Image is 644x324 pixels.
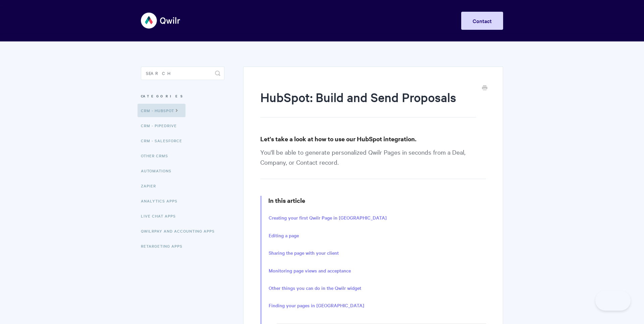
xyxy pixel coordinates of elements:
a: Print this Article [482,85,487,92]
a: Monitoring page views and acceptance [269,267,351,274]
a: Contact [461,12,503,30]
a: QwilrPay and Accounting Apps [141,224,220,238]
a: CRM - Pipedrive [141,119,182,132]
h3: Categories [141,90,224,102]
h3: Let's take a look at how to use our HubSpot integration. [260,134,486,144]
a: Finding your pages in [GEOGRAPHIC_DATA] [269,302,364,309]
a: CRM - Salesforce [141,134,187,147]
a: Other things you can do in the Qwilr widget [269,285,361,292]
input: Search [141,67,224,80]
p: You'll be able to generate personalized Qwilr Pages in seconds from a Deal, Company, or Contact r... [260,147,486,179]
a: Zapier [141,179,161,192]
h3: In this article [268,196,486,205]
a: CRM - HubSpot [138,104,185,117]
a: Retargeting Apps [141,239,187,253]
a: Sharing the page with your client [269,249,339,257]
a: Analytics Apps [141,194,182,208]
a: Live Chat Apps [141,209,181,223]
a: Editing a page [269,232,299,239]
h1: HubSpot: Build and Send Proposals [260,89,476,117]
a: Automations [141,164,176,177]
img: Qwilr Help Center [141,8,181,33]
a: Other CRMs [141,149,173,162]
iframe: Toggle Customer Support [595,291,631,311]
a: Creating your first Qwilr Page in [GEOGRAPHIC_DATA] [269,214,387,222]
